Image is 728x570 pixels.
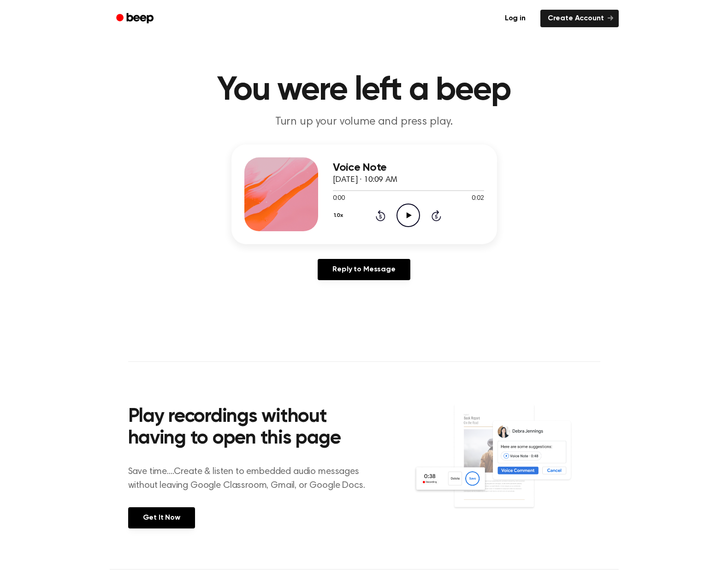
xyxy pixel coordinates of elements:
[333,162,484,174] h3: Voice Note
[318,259,410,280] a: Reply to Message
[496,8,535,29] a: Log in
[128,507,195,528] a: Get It Now
[187,114,541,130] p: Turn up your volume and press play.
[540,10,619,27] a: Create Account
[333,208,347,223] button: 1.0x
[128,74,600,107] h1: You were left a beep
[128,406,377,450] h2: Play recordings without having to open this page
[333,194,345,204] span: 0:00
[472,194,484,204] span: 0:02
[128,465,377,492] p: Save time....Create & listen to embedded audio messages without leaving Google Classroom, Gmail, ...
[413,403,600,528] img: Voice Comments on Docs and Recording Widget
[333,176,397,184] span: [DATE] · 10:09 AM
[110,10,162,28] a: Beep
